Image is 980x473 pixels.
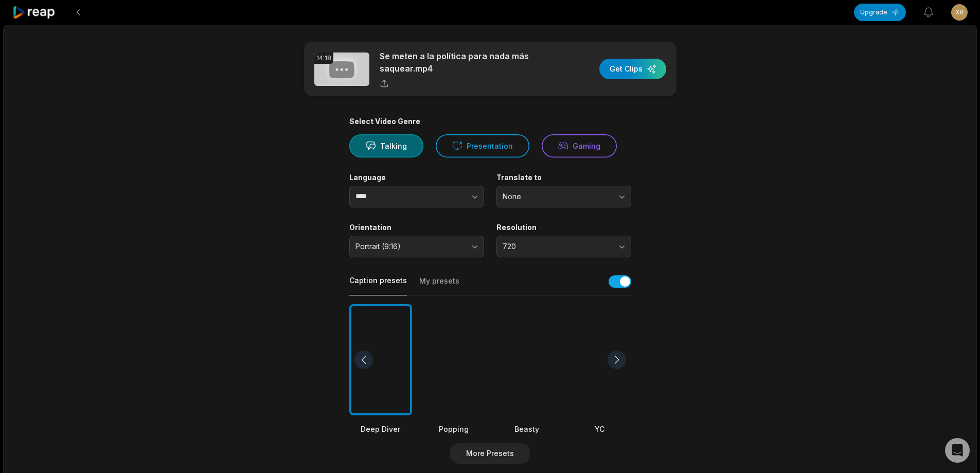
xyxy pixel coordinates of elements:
label: Orientation [349,223,484,232]
label: Translate to [496,173,631,182]
button: 720 [496,236,631,257]
button: Caption presets [349,275,407,295]
button: Portrait (9:16) [349,236,484,257]
button: More Presets [450,443,530,464]
span: Portrait (9:16) [355,242,464,251]
span: 720 [503,242,611,251]
div: Popping [422,424,485,434]
div: Select Video Genre [349,117,631,126]
div: YC [568,424,631,434]
button: Talking [349,134,423,157]
button: Get Clips [599,59,666,79]
button: My presets [419,276,459,295]
button: Gaming [542,134,617,157]
button: Presentation [436,134,529,157]
button: Upgrade [854,4,906,21]
label: Language [349,173,484,182]
label: Resolution [496,223,631,232]
button: None [496,186,631,207]
span: None [503,192,611,201]
div: Deep Diver [349,424,412,434]
div: Beasty [495,424,558,434]
p: Se meten a la política para nada más saquear.mp4 [380,50,557,75]
div: 14:18 [314,52,333,64]
div: Open Intercom Messenger [945,438,970,463]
